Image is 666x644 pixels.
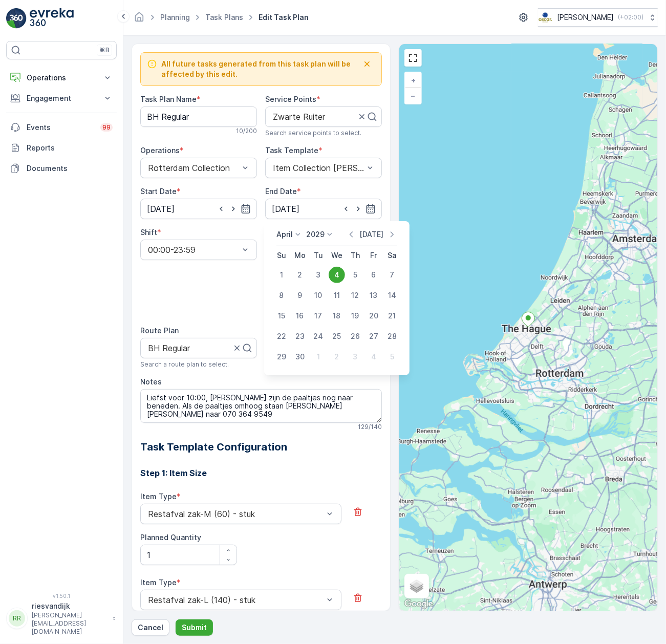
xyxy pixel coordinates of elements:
[161,59,359,79] span: All future tasks generated from this task plan will be affected by this edit.
[30,8,74,29] img: logo_light-DOdMpM7g.png
[411,76,416,84] span: +
[140,199,257,219] input: dd/mm/yyyy
[347,328,363,345] div: 26
[140,533,201,542] label: Planned Quantity
[292,287,308,304] div: 9
[99,46,110,54] p: ⌘B
[27,163,113,174] p: Documents
[205,13,243,22] a: Task Plans
[102,123,111,132] p: 99
[384,287,400,304] div: 14
[360,229,384,240] p: [DATE]
[329,308,345,324] div: 18
[140,389,382,423] textarea: Liefst voor 10:00, [PERSON_NAME] zijn de paaltjes nog naar beneden. Als de paaltjes omhoog staan ...
[328,246,346,265] th: Wednesday
[140,578,177,587] label: Item Type
[6,593,117,599] span: v 1.50.1
[6,158,117,179] a: Documents
[6,601,117,636] button: RRriesvandijk[PERSON_NAME][EMAIL_ADDRESS][DOMAIN_NAME]
[160,13,190,22] a: Planning
[405,73,421,88] a: Zoom In
[6,138,117,158] a: Reports
[265,187,297,196] label: End Date
[292,267,308,283] div: 2
[402,597,436,611] img: Google
[272,246,291,265] th: Sunday
[140,326,179,335] label: Route Plan
[366,328,382,345] div: 27
[132,619,169,636] button: Cancel
[329,287,345,304] div: 11
[138,622,163,633] p: Cancel
[405,50,421,66] a: View Fullscreen
[347,308,363,324] div: 19
[140,377,162,386] label: Notes
[273,287,290,304] div: 8
[366,287,382,304] div: 13
[134,15,145,24] a: Homepage
[273,349,290,365] div: 29
[6,117,117,138] a: Events99
[347,349,363,365] div: 3
[291,246,309,265] th: Monday
[366,308,382,324] div: 20
[402,597,436,611] a: Open this area in Google Maps (opens a new window)
[176,619,213,636] button: Submit
[347,267,363,283] div: 5
[538,8,658,27] button: [PERSON_NAME](+02:00)
[329,328,345,345] div: 25
[140,228,157,237] label: Shift
[273,267,290,283] div: 1
[405,88,421,103] a: Zoom Out
[140,467,382,479] h3: Step 1: Item Size
[140,360,229,369] span: Search a route plan to select.
[405,575,428,597] a: Layers
[27,73,96,83] p: Operations
[276,229,293,240] p: April
[329,267,345,283] div: 4
[6,88,117,109] button: Engagement
[366,267,382,283] div: 6
[140,95,197,103] label: Task Plan Name
[384,308,400,324] div: 21
[538,12,553,23] img: basis-logo_rgb2x.png
[346,246,364,265] th: Thursday
[292,328,308,345] div: 23
[292,308,308,324] div: 16
[140,187,177,196] label: Start Date
[366,349,382,365] div: 4
[27,93,96,103] p: Engagement
[265,95,316,103] label: Service Points
[309,246,328,265] th: Tuesday
[32,601,108,611] p: riesvandijk
[358,423,382,431] p: 129 / 140
[6,68,117,88] button: Operations
[182,622,207,633] p: Submit
[27,143,113,153] p: Reports
[273,308,290,324] div: 15
[6,8,27,29] img: logo
[384,267,400,283] div: 7
[140,492,177,501] label: Item Type
[27,122,94,133] p: Events
[9,610,25,627] div: RR
[329,349,345,365] div: 2
[310,267,327,283] div: 3
[265,199,382,219] input: dd/mm/yyyy
[236,127,257,135] p: 10 / 200
[411,91,416,100] span: −
[618,13,643,22] p: ( +02:00 )
[557,12,614,23] p: [PERSON_NAME]
[306,229,325,240] p: 2029
[310,349,327,365] div: 1
[383,246,401,265] th: Saturday
[364,246,383,265] th: Friday
[310,287,327,304] div: 10
[256,12,311,23] span: Edit Task Plan
[310,328,327,345] div: 24
[265,129,361,137] span: Search service points to select.
[347,287,363,304] div: 12
[140,439,382,455] h2: Task Template Configuration
[265,146,318,155] label: Task Template
[140,146,180,155] label: Operations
